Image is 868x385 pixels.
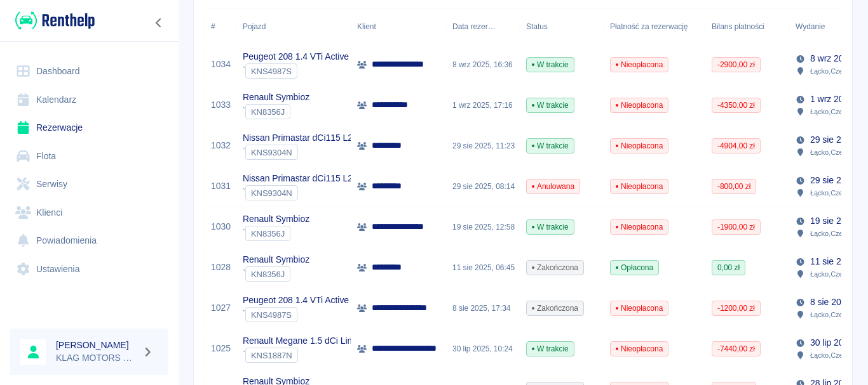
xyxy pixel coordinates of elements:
[712,140,760,152] span: -4904,00 zł
[611,262,658,273] span: Opłacona
[243,50,349,63] p: Peugeot 208 1.4 VTi Active
[246,188,297,198] span: KNS9304N
[527,181,580,192] span: Anulowana
[243,91,309,104] p: Renault Symbioz
[246,270,290,279] span: KN8356J
[246,67,297,76] span: KNS4987S
[10,199,168,227] a: Klienci
[712,343,760,355] span: -7440,00 zł
[825,18,843,36] button: Sort
[810,187,867,199] p: Łącko , Czerniec 10
[246,310,297,320] span: KNS4987S
[10,255,168,284] a: Ustawienia
[243,9,266,44] div: Pojazd
[520,9,604,44] div: Status
[351,9,446,44] div: Klient
[446,329,520,369] div: 30 lip 2025, 10:24
[712,59,760,70] span: -2900,00 zł
[211,179,231,193] a: 1031
[526,9,548,44] div: Status
[496,18,513,36] button: Sort
[527,100,574,111] span: W trakcie
[243,104,309,119] div: `
[446,288,520,329] div: 8 sie 2025, 17:34
[357,9,376,44] div: Klient
[211,301,231,315] a: 1027
[611,140,668,152] span: Nieopłacona
[527,303,583,314] span: Zakończona
[10,57,168,86] a: Dashboard
[243,63,349,79] div: `
[211,220,231,233] a: 1030
[243,266,309,282] div: `
[712,100,760,111] span: -4350,00 zł
[527,59,574,70] span: W trakcie
[211,342,231,355] a: 1025
[611,181,668,192] span: Nieopłacona
[446,44,520,85] div: 8 wrz 2025, 16:36
[446,247,520,288] div: 11 sie 2025, 06:45
[446,166,520,207] div: 29 sie 2025, 08:14
[149,15,168,31] button: Zwiń nawigację
[243,307,349,322] div: `
[446,126,520,166] div: 29 sie 2025, 11:23
[610,9,688,44] div: Płatność za rezerwację
[810,106,867,117] p: Łącko , Czerniec 10
[527,262,583,273] span: Zakończona
[611,59,668,70] span: Nieopłacona
[611,221,668,233] span: Nieopłacona
[611,100,668,111] span: Nieopłacona
[527,221,574,233] span: W trakcie
[810,65,867,77] p: Łącko , Czerniec 10
[527,343,574,355] span: W trakcie
[243,131,398,145] p: Nissan Primastar dCi115 L2H1P2 Extra
[246,107,290,117] span: KN8356J
[243,212,309,226] p: Renault Symbioz
[246,351,297,360] span: KNS1887N
[796,9,825,44] div: Wydanie
[211,139,231,152] a: 1032
[810,349,867,361] p: Łącko , Czerniec 10
[243,185,398,200] div: `
[810,147,867,158] p: Łącko , Czerniec 10
[712,181,756,192] span: -800,00 zł
[10,142,168,171] a: Flota
[712,303,760,314] span: -1200,00 zł
[10,86,168,114] a: Kalendarz
[211,58,231,71] a: 1034
[810,309,867,320] p: Łącko , Czerniec 10
[246,148,297,157] span: KNS9304N
[705,9,789,44] div: Bilans płatności
[236,9,351,44] div: Pojazd
[243,172,398,185] p: Nissan Primastar dCi115 L2H1P2 Extra
[527,140,574,152] span: W trakcie
[452,9,496,44] div: Data rezerwacji
[243,226,309,241] div: `
[810,268,867,280] p: Łącko , Czerniec 10
[56,339,137,351] h6: [PERSON_NAME]
[10,170,168,199] a: Serwisy
[243,145,398,160] div: `
[15,10,95,31] img: Renthelp logo
[446,9,520,44] div: Data rezerwacji
[10,114,168,142] a: Rezerwacje
[712,221,760,233] span: -1900,00 zł
[211,98,231,112] a: 1033
[243,334,369,348] p: Renault Megane 1.5 dCi Limited
[205,9,236,44] div: #
[446,207,520,247] div: 19 sie 2025, 12:58
[10,10,95,31] a: Renthelp logo
[611,303,668,314] span: Nieopłacona
[211,9,215,44] div: #
[611,343,668,355] span: Nieopłacona
[243,253,309,266] p: Renault Symbioz
[810,228,867,239] p: Łącko , Czerniec 10
[243,348,369,363] div: `
[712,262,745,273] span: 0,00 zł
[56,351,137,365] p: KLAG MOTORS Rent a Car
[446,85,520,126] div: 1 wrz 2025, 17:16
[10,226,168,255] a: Powiadomienia
[712,9,764,44] div: Bilans płatności
[211,261,231,274] a: 1028
[604,9,705,44] div: Płatność za rezerwację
